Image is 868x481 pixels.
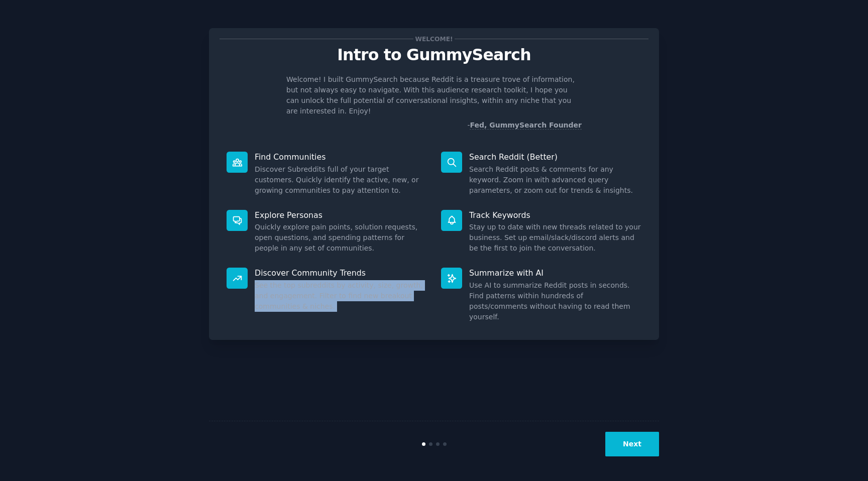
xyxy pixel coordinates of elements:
[469,268,641,278] p: Summarize with AI
[413,34,455,44] span: Welcome!
[469,164,641,196] dd: Search Reddit posts & comments for any keyword. Zoom in with advanced query parameters, or zoom o...
[255,152,427,162] p: Find Communities
[470,121,582,130] a: Fed, GummySearch Founder
[255,210,427,220] p: Explore Personas
[467,120,582,131] div: -
[255,222,427,254] dd: Quickly explore pain points, solution requests, open questions, and spending patterns for people ...
[469,210,641,220] p: Track Keywords
[220,46,648,64] p: Intro to GummySearch
[469,152,641,162] p: Search Reddit (Better)
[286,74,582,116] p: Welcome! I built GummySearch because Reddit is a treasure trove of information, but not always ea...
[255,280,427,312] dd: See the top subreddits by activity, size, growth, and engagement. Filter to find new breakout com...
[255,268,427,278] p: Discover Community Trends
[469,222,641,254] dd: Stay up to date with new threads related to your business. Set up email/slack/discord alerts and ...
[469,280,641,322] dd: Use AI to summarize Reddit posts in seconds. Find patterns within hundreds of posts/comments with...
[255,164,427,196] dd: Discover Subreddits full of your target customers. Quickly identify the active, new, or growing c...
[605,432,659,456] button: Next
